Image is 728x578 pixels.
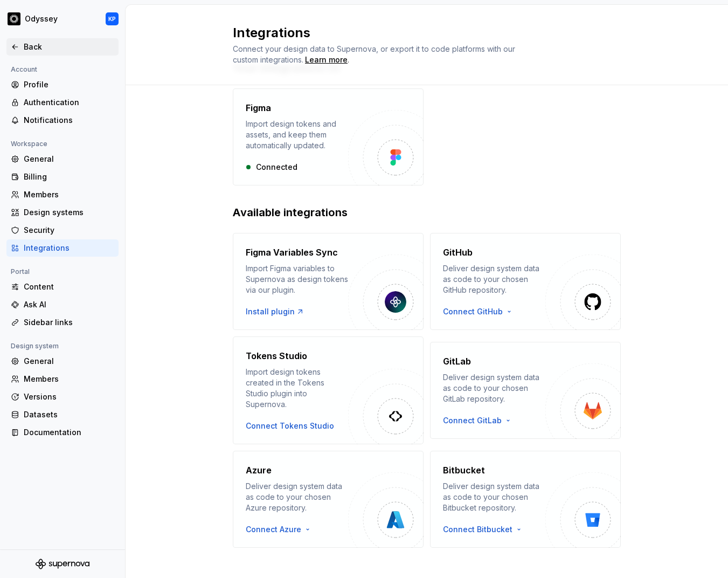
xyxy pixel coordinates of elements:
img: c755af4b-9501-4838-9b3a-04de1099e264.png [8,12,20,25]
span: Connect Bitbucket [443,524,512,535]
button: Connect GitHub [443,306,518,317]
button: Connect Tokens Studio [246,421,334,431]
a: Members [6,370,119,388]
button: FigmaImport design tokens and assets, and keep them automatically updated.Connected [233,88,424,185]
a: Ask AI [6,296,119,313]
div: Notifications [24,115,114,126]
span: Connect Azure [246,524,301,535]
div: Members [24,374,114,384]
div: Sidebar links [24,317,114,328]
a: Authentication [6,94,119,111]
div: Integrations [24,243,114,253]
div: Import design tokens and assets, and keep them automatically updated. [246,119,348,151]
div: Members [24,189,114,200]
button: Connect Azure [246,524,316,535]
a: Sidebar links [6,314,119,331]
button: Connect Bitbucket [443,524,528,535]
h4: Tokens Studio [246,349,307,362]
a: Datasets [6,406,119,423]
div: Versions [24,391,114,402]
h2: Available integrations [233,205,621,220]
div: Back [24,42,114,52]
a: Versions [6,388,119,405]
div: Account [6,63,41,76]
div: Deliver design system data as code to your chosen Azure repository. [246,481,348,513]
div: General [24,356,114,367]
h4: GitHub [443,246,473,259]
div: Deliver design system data as code to your chosen Bitbucket repository. [443,481,545,513]
div: Workspace [6,137,52,150]
a: Notifications [6,112,119,129]
h4: GitLab [443,355,471,368]
div: Authentication [24,97,114,108]
div: Content [24,281,114,292]
a: Learn more [305,54,348,65]
a: Design systems [6,204,119,221]
div: Profile [24,79,114,90]
div: Import design tokens created in the Tokens Studio plugin into Supernova. [246,367,348,410]
button: Figma Variables SyncImport Figma variables to Supernova as design tokens via our plugin.Install p... [233,233,424,330]
button: OdysseyKP [2,7,123,31]
div: Deliver design system data as code to your chosen GitLab repository. [443,372,545,404]
div: Datasets [24,409,114,420]
div: Billing [24,171,114,182]
div: Portal [6,265,34,278]
h4: Bitbucket [443,464,485,477]
h4: Azure [246,464,272,477]
button: GitLabDeliver design system data as code to your chosen GitLab repository.Connect GitLab [430,336,621,444]
span: Connect GitLab [443,415,502,426]
div: Design system [6,340,63,353]
h4: Figma Variables Sync [246,246,338,259]
a: Integrations [6,239,119,257]
button: AzureDeliver design system data as code to your chosen Azure repository.Connect Azure [233,451,424,548]
a: Profile [6,76,119,93]
a: General [6,150,119,168]
span: Connect GitHub [443,306,503,317]
a: Install plugin [246,306,304,317]
div: Security [24,225,114,236]
button: Tokens StudioImport design tokens created in the Tokens Studio plugin into Supernova.Connect Toke... [233,336,424,444]
span: Connect your design data to Supernova, or export it to code platforms with our custom integrations. [233,44,517,64]
svg: Supernova Logo [36,559,89,569]
div: General [24,154,114,164]
div: Import Figma variables to Supernova as design tokens via our plugin. [246,263,348,295]
h2: Integrations [233,24,608,42]
div: Design systems [24,207,114,218]
a: General [6,353,119,370]
a: Billing [6,168,119,185]
a: Documentation [6,424,119,441]
button: GitHubDeliver design system data as code to your chosen GitHub repository.Connect GitHub [430,233,621,330]
button: BitbucketDeliver design system data as code to your chosen Bitbucket repository.Connect Bitbucket [430,451,621,548]
a: Back [6,38,119,56]
h4: Figma [246,101,271,114]
a: Security [6,222,119,239]
div: Deliver design system data as code to your chosen GitHub repository. [443,263,545,295]
a: Content [6,278,119,295]
a: Members [6,186,119,203]
button: Connect GitLab [443,415,517,426]
div: Documentation [24,427,114,438]
div: KP [108,15,116,23]
div: Odyssey [25,13,58,24]
span: . [303,56,349,64]
div: Ask AI [24,299,114,310]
